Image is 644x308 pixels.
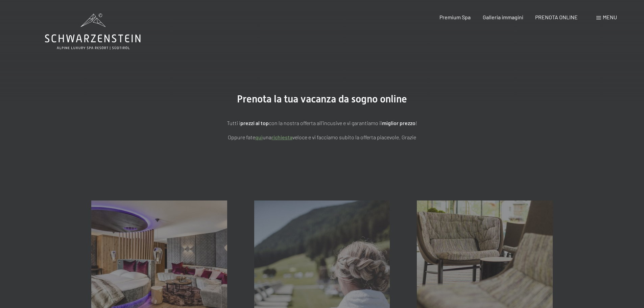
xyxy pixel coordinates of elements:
a: PRENOTA ONLINE [535,14,578,20]
strong: miglior prezzo [382,120,415,126]
span: Menu [603,14,617,20]
p: Oppure fate una veloce e vi facciamo subito la offerta piacevole. Grazie [153,133,491,142]
a: Premium Spa [439,14,471,20]
a: quì [255,134,263,140]
strong: prezzi al top [240,120,269,126]
a: richiesta [271,134,292,140]
span: Prenota la tua vacanza da sogno online [237,93,407,105]
p: Tutti i con la nostra offerta all'incusive e vi garantiamo il ! [153,119,491,127]
a: Galleria immagini [483,14,523,20]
